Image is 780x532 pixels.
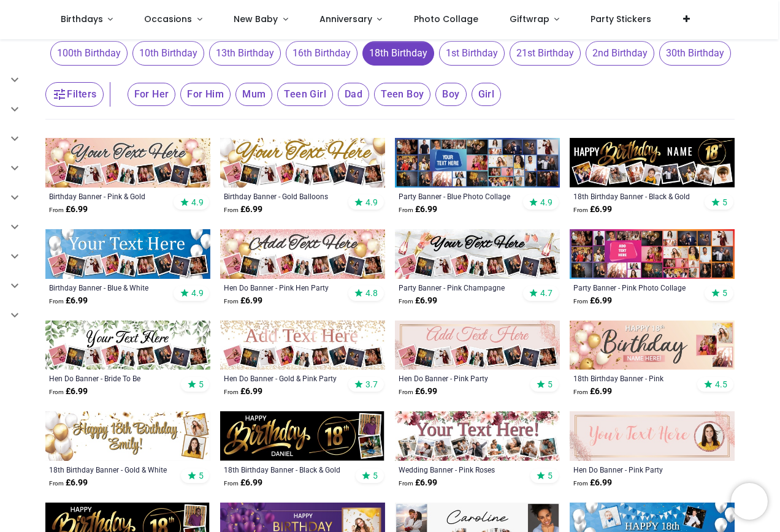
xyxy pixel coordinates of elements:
span: For Her [128,83,176,106]
img: Personalised Happy 18th Birthday Banner - Black & Gold - Custom Name & 9 Photo Upload [570,138,735,188]
span: 4.5 [715,379,727,390]
span: 5 [722,287,727,298]
img: Personalised Wedding Banner - Pink Roses - Custom Text & 9 Photo Upload [395,411,560,461]
span: 13th Birthday [209,41,281,66]
strong: £ 6.99 [224,295,262,307]
button: 16th Birthday [281,41,357,66]
strong: £ 6.99 [399,477,437,489]
img: Personalised Party Banner - Pink Photo Collage - Add Text & 30 Photo Upload [570,229,735,279]
span: Photo Collage [414,13,478,25]
span: Occasions [144,13,192,25]
strong: £ 6.99 [399,386,437,398]
span: From [224,298,239,305]
span: 1st Birthday [439,41,505,66]
div: Hen Do Banner - Bride To Be [49,373,175,383]
img: Personalised Hen Do Banner - Gold & Pink Party Occasion - 9 Photo Upload [220,321,385,370]
span: 5 [722,197,727,208]
a: Birthday Banner - Pink & Gold Balloons [49,191,175,201]
span: 4.7 [540,287,552,298]
strong: £ 6.99 [573,386,612,398]
span: From [224,480,239,487]
button: 30th Birthday [654,41,731,66]
span: 4.9 [191,197,204,208]
span: 4.9 [365,197,378,208]
span: From [224,389,239,395]
span: From [399,480,413,487]
img: Personalised Party Banner - Blue Photo Collage - Custom Text & 30 Photo Upload [395,138,560,188]
strong: £ 6.99 [49,386,88,398]
button: 21st Birthday [505,41,581,66]
img: Personalised Hen Do Banner - Pink Party - Custom Text & 1 Photo Upload [570,411,735,461]
strong: £ 6.99 [224,203,262,216]
span: From [49,480,64,487]
a: Hen Do Banner - Gold & Pink Party Occasion [224,373,350,383]
a: Hen Do Banner - Pink Party [399,373,524,383]
a: 18th Birthday Banner - Gold & White Balloons [49,465,175,474]
strong: £ 6.99 [49,295,88,307]
span: 21st Birthday [510,41,581,66]
span: 5 [199,470,204,481]
strong: £ 6.99 [573,477,612,489]
span: Party Stickers [591,13,651,25]
a: Hen Do Banner - Pink Hen Party [224,283,350,292]
span: From [399,298,413,305]
span: 18th Birthday [362,41,434,66]
span: From [573,389,588,395]
span: 3.7 [365,379,378,390]
img: Personalised Happy 18th Birthday Banner - Gold & White Balloons - 2 Photo Upload [45,411,210,461]
span: 10th Birthday [132,41,204,66]
strong: £ 6.99 [224,386,262,398]
button: 1st Birthday [434,41,505,66]
span: Girl [472,83,502,106]
span: 5 [373,470,378,481]
img: Personalised Hen Do Banner - Bride To Be - 9 Photo Upload [45,321,210,370]
strong: £ 6.99 [49,203,88,216]
span: New Baby [234,13,278,25]
img: Personalised Hen Do Banner - Pink Hen Party - 9 Photo Upload [220,229,385,279]
span: Dad [338,83,369,106]
span: Birthdays [61,13,103,25]
a: 18th Birthday Banner - Black & Gold [224,465,350,474]
span: From [573,480,588,487]
button: 10th Birthday [128,41,204,66]
strong: £ 6.99 [49,477,88,489]
a: Hen Do Banner - Pink Party [573,465,699,474]
span: 5 [548,379,552,390]
span: From [49,389,64,395]
a: 18th Birthday Banner - Pink [573,373,699,383]
span: From [399,389,413,395]
a: Party Banner - Pink Photo Collage [573,283,699,292]
span: 4.9 [191,287,204,298]
a: Party Banner - Pink Champagne [399,283,524,292]
span: 16th Birthday [286,41,357,66]
span: From [573,298,588,305]
div: Birthday Banner - Gold Balloons [224,191,350,201]
img: Hen Do Banner - Pink Party - Custom Text & 9 Photo Upload [395,321,560,370]
a: Wedding Banner - Pink Roses [399,465,524,474]
span: Giftwrap [510,13,549,25]
strong: £ 6.99 [399,295,437,307]
iframe: Brevo live chat [731,483,768,520]
span: From [49,298,64,305]
span: 4.8 [365,287,378,298]
a: 18th Birthday Banner - Black & Gold [573,191,699,201]
button: 13th Birthday [204,41,281,66]
span: For Him [180,83,231,106]
img: Personalised Party Banner - Pink Champagne - 9 Photo Upload & Custom Text [395,229,560,279]
div: Party Banner - Blue Photo Collage [399,191,524,201]
button: 18th Birthday [357,41,434,66]
a: Birthday Banner - Blue & White [49,283,175,292]
span: 5 [548,470,552,481]
span: From [399,207,413,213]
